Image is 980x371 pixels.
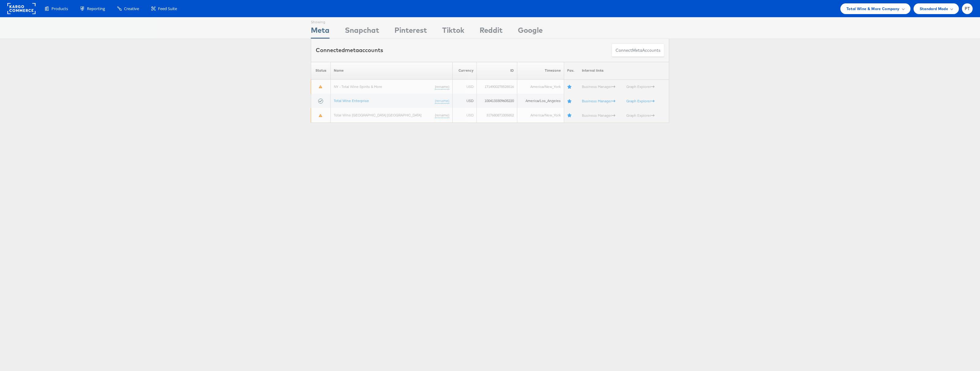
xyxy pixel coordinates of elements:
th: Status [311,62,331,79]
a: Graph Explorer [626,113,654,117]
div: Google [518,25,543,39]
button: ConnectmetaAccounts [612,44,664,57]
td: America/Los_Angeles [517,94,564,108]
a: (rename) [435,98,449,104]
div: Tiktok [442,25,464,39]
a: Graph Explorer [626,98,654,103]
td: 1714900278528516 [477,79,517,94]
div: Reddit [480,25,503,39]
td: USD [453,108,477,122]
a: Business Manager [582,84,615,89]
span: Total Wine & More Company [846,6,900,12]
a: (rename) [435,112,449,118]
a: Business Manager [582,113,615,117]
th: Name [331,62,453,79]
th: Timezone [517,62,564,79]
span: Creative [124,6,139,12]
span: Products [51,6,68,12]
a: Graph Explorer [626,84,654,89]
span: Feed Suite [158,6,177,12]
th: Currency [453,62,477,79]
td: America/New_York [517,108,564,122]
span: meta [632,47,642,53]
div: Showing [311,17,330,25]
div: Pinterest [394,25,427,39]
span: meta [345,47,359,54]
a: Total Wine [GEOGRAPHIC_DATA] [GEOGRAPHIC_DATA] [334,112,421,117]
span: PT [965,7,970,11]
span: Standard Mode [920,6,948,12]
div: Meta [311,25,330,39]
div: Connected accounts [316,46,383,54]
a: Total Wine Enterprise [334,98,369,103]
td: USD [453,94,477,108]
a: Business Manager [582,98,615,103]
a: (rename) [435,84,449,89]
td: 1004133309605220 [477,94,517,108]
span: Reporting [87,6,105,12]
a: NY - Total Wine Spirits & More [334,84,382,89]
td: USD [453,79,477,94]
div: Snapchat [345,25,379,39]
td: America/New_York [517,79,564,94]
td: 317680871005852 [477,108,517,122]
th: ID [477,62,517,79]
